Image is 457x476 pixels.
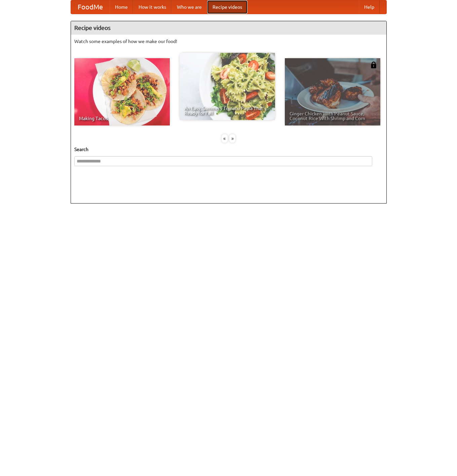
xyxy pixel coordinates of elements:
a: An Easy, Summery Tomato Pasta That's Ready for Fall [180,53,275,120]
img: 483408.png [370,62,377,68]
a: Making Tacos [74,58,170,125]
span: Making Tacos [79,116,165,121]
h5: Search [74,146,383,153]
p: Watch some examples of how we make our food! [74,38,383,45]
a: FoodMe [71,0,110,14]
a: Home [110,0,133,14]
div: » [229,134,235,143]
a: Recipe videos [207,0,247,14]
h4: Recipe videos [71,21,386,35]
a: Help [359,0,380,14]
span: An Easy, Summery Tomato Pasta That's Ready for Fall [184,106,270,115]
a: Who we are [172,0,207,14]
a: How it works [133,0,172,14]
div: « [222,134,228,143]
